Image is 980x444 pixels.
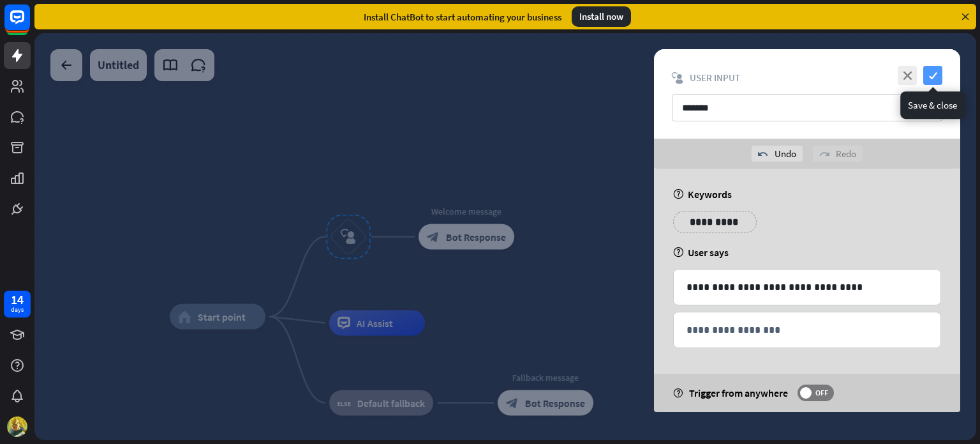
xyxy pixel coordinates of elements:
div: Keywords [673,188,941,201]
i: help [673,388,683,398]
span: Trigger from anywhere [689,387,788,399]
i: close [898,66,917,85]
div: Redo [813,146,863,162]
i: redo [819,149,829,159]
div: 14 [11,294,24,305]
i: check [923,66,942,85]
button: Open LiveChat chat widget [10,5,48,43]
i: help [673,189,684,199]
span: User Input [690,72,740,84]
div: User says [673,246,941,259]
span: OFF [812,388,831,398]
div: days [11,305,24,314]
i: block_user_input [672,72,683,84]
div: Install ChatBot to start automating your business [364,11,561,23]
a: 14 days [4,291,31,318]
div: Install now [572,6,631,27]
div: Undo [752,146,803,162]
i: undo [758,149,768,159]
i: help [673,247,684,257]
